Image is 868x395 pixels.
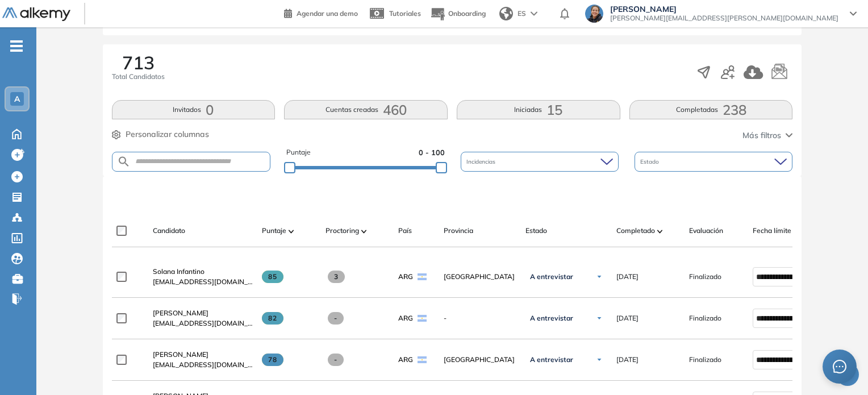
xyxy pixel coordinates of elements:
button: Cuentas creadas460 [284,100,448,119]
span: A entrevistar [530,314,573,323]
span: [GEOGRAPHIC_DATA] [444,272,516,282]
img: arrow [531,11,537,16]
img: Logo [2,7,70,22]
span: Más filtros [742,130,781,142]
span: Puntaje [286,147,311,158]
a: [PERSON_NAME] [153,308,253,318]
button: Invitados0 [112,100,276,119]
span: Puntaje [262,226,286,236]
span: Completado [616,226,655,236]
span: [EMAIL_ADDRESS][DOMAIN_NAME] [153,318,253,329]
span: 3 [328,271,345,283]
a: Agendar una demo [284,6,358,19]
button: Iniciadas15 [457,100,620,119]
span: Finalizado [689,272,721,282]
span: [PERSON_NAME] [153,350,208,359]
img: SEARCH_ALT [117,155,131,169]
span: [PERSON_NAME][EMAIL_ADDRESS][PERSON_NAME][DOMAIN_NAME] [610,14,838,23]
button: Onboarding [430,2,486,26]
span: - [328,312,344,325]
span: ES [518,9,526,19]
span: Fecha límite [753,226,791,236]
span: Total Candidatos [112,72,165,82]
span: - [328,354,344,366]
img: Ícono de flecha [596,273,603,280]
span: Provincia [444,226,473,236]
span: [GEOGRAPHIC_DATA] [444,355,516,365]
span: A entrevistar [530,355,573,364]
span: [EMAIL_ADDRESS][DOMAIN_NAME] [153,360,253,370]
span: Estado [640,157,661,166]
span: Proctoring [325,226,359,236]
img: [missing "en.ARROW_ALT" translation] [289,230,294,233]
div: Incidencias [461,152,619,172]
span: ARG [398,272,413,282]
span: País [398,226,412,236]
span: Incidencias [466,157,498,166]
span: [PERSON_NAME] [153,309,208,317]
button: Más filtros [742,130,792,142]
span: Personalizar columnas [126,128,209,140]
span: A [14,94,20,103]
span: ARG [398,355,413,365]
img: ARG [418,273,427,280]
span: 85 [262,271,284,283]
span: message [833,360,846,373]
span: Agendar una demo [297,9,358,18]
span: 78 [262,354,284,366]
a: [PERSON_NAME] [153,350,253,360]
img: Ícono de flecha [596,356,603,363]
span: Estado [525,226,547,236]
span: ARG [398,313,413,323]
span: - [444,313,516,323]
span: Evaluación [689,226,723,236]
button: Personalizar columnas [112,128,209,140]
span: 0 - 100 [419,147,445,158]
span: [EMAIL_ADDRESS][DOMAIN_NAME] [153,277,253,287]
img: ARG [418,356,427,363]
span: [DATE] [616,272,639,282]
span: [DATE] [616,313,639,323]
img: [missing "en.ARROW_ALT" translation] [361,230,367,233]
button: Completadas238 [629,100,793,119]
img: ARG [418,315,427,322]
span: A entrevistar [530,272,573,281]
span: Tutoriales [389,9,421,18]
span: [PERSON_NAME] [610,5,838,14]
span: Solana Infantino [153,267,205,276]
img: [missing "en.ARROW_ALT" translation] [657,230,663,233]
span: Candidato [153,226,185,236]
span: Finalizado [689,313,721,323]
i: - [10,45,23,47]
div: Estado [635,152,792,172]
span: Finalizado [689,355,721,365]
span: [DATE] [616,355,639,365]
span: 713 [122,53,155,72]
img: world [499,7,513,20]
img: Ícono de flecha [596,315,603,322]
a: Solana Infantino [153,267,253,277]
span: Onboarding [448,9,486,18]
span: 82 [262,312,284,325]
